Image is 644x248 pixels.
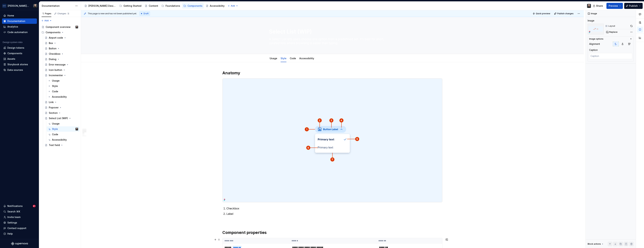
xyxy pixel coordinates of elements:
[49,68,62,72] div: Icon button
[587,4,591,8] img: Teunis Vorsteveld
[605,30,619,34] button: Replace
[49,36,63,39] div: Airport code
[47,94,79,100] a: Accessibility
[2,13,37,18] a: Home
[2,30,37,35] a: Code automation
[7,19,25,23] div: Documentation
[2,214,37,220] a: Invite team
[7,25,18,28] div: Analytics
[204,3,226,9] a: Accessibility
[7,221,17,224] div: Settings
[608,25,615,27] div: Layout
[3,41,22,44] div: Design system data
[8,4,29,8] div: [PERSON_NAME] Airlines
[2,62,37,67] a: Storybook stories
[52,79,60,82] div: Usage
[47,78,79,83] a: Usage
[591,3,605,9] button: Share
[83,3,117,9] a: [PERSON_NAME] Design
[7,232,13,235] div: Help
[588,242,604,246] div: Block actions
[40,24,79,30] a: Component overviewTeunis Vorsteveld
[49,74,63,77] div: Incrementer
[88,12,137,15] span: This page is new and has not been published yet.
[7,68,23,72] div: Data sources
[43,142,79,148] a: Text field
[43,67,79,73] a: Icon button
[118,3,143,9] a: Getting Started
[299,57,314,60] a: Accessibility
[222,70,442,76] h2: Anatomy
[47,126,79,132] a: StyleTeunis Vorsteveld
[536,12,550,15] span: Quick preview
[589,42,600,46] div: Alignment
[52,138,67,141] div: Accessibility
[149,4,158,8] div: Content
[2,209,37,214] button: Search ⌘K
[52,127,58,131] div: Style
[42,4,73,8] div: Documentation
[49,111,58,115] div: Section
[52,90,58,93] div: Code
[40,18,53,23] button: Add
[596,4,603,8] span: Share
[47,121,79,126] a: Usage
[624,3,643,9] button: Publish
[43,51,79,57] a: Checkbox
[2,220,37,225] a: Settings
[2,18,37,24] a: Documentation
[40,30,79,35] div: Components
[298,55,315,62] div: Accessibility
[52,95,67,98] div: Accessibility
[83,3,226,9] div: Page tree
[43,110,79,116] a: Section
[47,132,79,137] a: Code
[47,137,79,142] a: Accessibility
[43,62,79,67] a: Error message
[231,5,235,7] span: Add
[67,12,70,15] span: 5
[2,45,37,51] a: Design tokens
[609,31,618,33] span: Replace
[7,204,23,208] div: Notifications
[2,56,37,62] a: Assets
[49,117,68,120] div: Select List (WIP)
[43,57,79,62] a: Dialog
[49,63,66,66] div: Error message
[1,2,38,9] button: [PERSON_NAME] AirlinesTeunis Vorsteveld
[43,105,79,110] a: Popover
[49,143,60,147] div: Text field
[52,133,58,136] div: Code
[75,128,78,130] img: Teunis Vorsteveld
[33,205,36,207] span: 81
[290,57,296,60] a: Code
[2,67,37,73] a: Data sources
[166,4,180,8] div: Foundations
[222,230,442,235] h2: Component properties
[40,24,79,148] div: Page tree
[281,57,286,60] a: Style
[44,19,49,22] span: Add
[42,12,51,15] div: Pages
[11,242,28,245] svg: Supernova Logo
[532,11,552,16] button: Quick preview
[75,26,78,28] img: Teunis Vorsteveld
[2,24,37,29] a: Analytics
[49,58,56,61] div: Dialog
[268,28,395,36] textarea: Select List (WIP)
[187,4,202,8] div: Components
[210,4,225,8] div: Accessibility
[52,122,60,125] div: Usage
[88,4,116,8] div: [PERSON_NAME] Design
[46,31,61,34] div: Components
[160,3,181,9] a: Foundations
[47,89,79,94] a: Code
[43,116,79,121] a: Select List (WIP)
[2,203,37,209] button: Notifications81
[144,12,149,15] span: Draft
[49,47,57,50] div: Button
[588,19,594,22] div: Image
[588,243,601,245] div: Block actions
[43,73,79,78] a: Incrementer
